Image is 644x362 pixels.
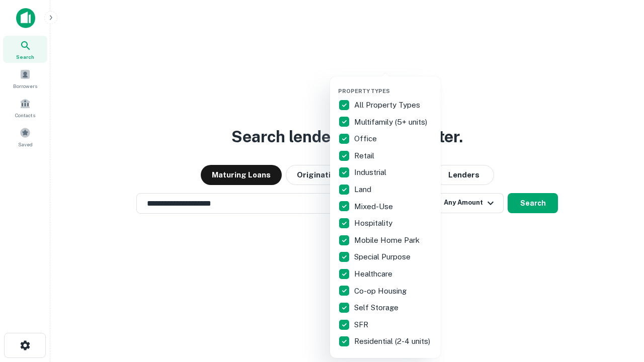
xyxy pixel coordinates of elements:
p: Retail [354,150,376,162]
p: Multifamily (5+ units) [354,116,429,128]
p: All Property Types [354,99,422,111]
p: Co-op Housing [354,285,409,297]
p: Residential (2-4 units) [354,335,432,347]
p: Self Storage [354,302,400,314]
span: Property Types [338,88,390,94]
p: Mixed-Use [354,201,395,213]
p: Industrial [354,166,388,178]
p: Mobile Home Park [354,234,422,246]
p: Office [354,133,379,145]
p: Healthcare [354,268,394,280]
p: SFR [354,319,370,331]
p: Special Purpose [354,251,413,263]
iframe: Chat Widget [594,282,644,330]
p: Land [354,184,373,196]
p: Hospitality [354,217,394,229]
